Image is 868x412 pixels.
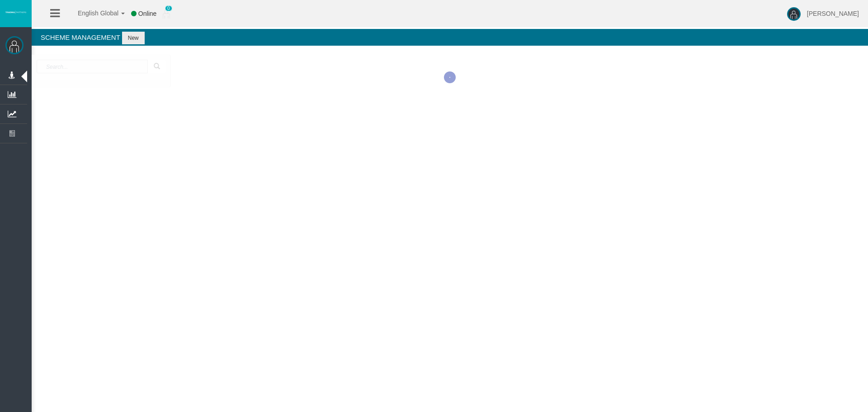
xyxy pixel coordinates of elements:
img: user_small.png [163,9,170,19]
span: Scheme Management [41,33,120,41]
img: user-image [787,7,801,21]
span: English Global [66,9,118,17]
button: New [122,32,145,44]
span: 0 [165,5,172,11]
img: logo.svg [5,10,27,14]
span: Online [138,10,156,17]
span: [PERSON_NAME] [807,10,859,17]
